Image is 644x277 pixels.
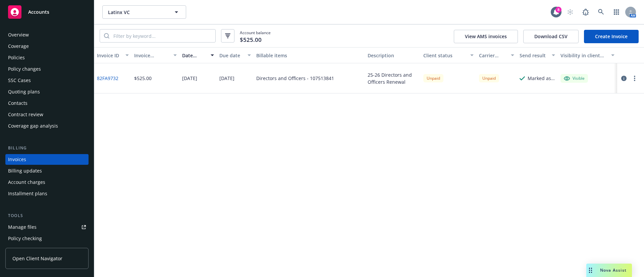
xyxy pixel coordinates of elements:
[423,74,443,82] div: Unpaid
[5,29,89,40] a: Overview
[584,30,639,43] a: Create Invoice
[564,75,585,81] div: Visible
[5,165,89,176] a: Billing updates
[8,188,47,199] div: Installment plans
[8,222,37,232] div: Manage files
[8,177,45,188] div: Account charges
[219,75,234,82] div: [DATE]
[517,47,558,63] button: Send result
[5,177,89,188] a: Account charges
[8,75,31,86] div: SSC Cases
[610,5,623,19] a: Switch app
[182,75,197,82] div: [DATE]
[479,74,499,82] div: Unpaid
[5,188,89,199] a: Installment plans
[5,75,89,86] a: SSC Cases
[5,86,89,97] a: Quoting plans
[179,47,217,63] button: Date issued
[8,86,40,97] div: Quoting plans
[94,47,131,63] button: Invoice ID
[586,264,595,277] div: Drag to move
[108,9,166,16] span: Latinx VC
[5,212,89,219] div: Tools
[8,52,25,63] div: Policies
[423,52,466,59] div: Client status
[97,52,121,59] div: Invoice ID
[5,154,89,165] a: Invoices
[586,264,632,277] button: Nova Assist
[421,47,476,63] button: Client status
[560,52,607,59] div: Visibility in client dash
[8,98,28,109] div: Contacts
[5,121,89,131] a: Coverage gap analysis
[368,52,418,59] div: Description
[134,52,170,59] div: Invoice amount
[5,98,89,109] a: Contacts
[219,52,244,59] div: Due date
[134,75,152,82] div: $525.00
[555,7,561,13] div: 8
[8,121,58,131] div: Coverage gap analysis
[8,64,41,74] div: Policy changes
[454,30,518,43] button: View AMS invoices
[12,255,62,262] span: Open Client Navigator
[5,222,89,232] a: Manage files
[240,30,271,42] span: Account balance
[5,233,89,244] a: Policy checking
[254,47,365,63] button: Billable items
[97,75,118,82] a: 82FA9732
[579,5,592,19] a: Report a Bug
[563,5,577,19] a: Start snowing
[256,75,334,82] div: Directors and Officers - 107513841
[5,41,89,52] a: Coverage
[131,47,180,63] button: Invoice amount
[256,52,362,59] div: Billable items
[8,154,26,165] div: Invoices
[8,41,29,52] div: Coverage
[476,47,517,63] button: Carrier status
[8,29,29,40] div: Overview
[479,52,507,59] div: Carrier status
[558,47,617,63] button: Visibility in client dash
[8,109,43,120] div: Contract review
[365,47,421,63] button: Description
[528,75,555,82] div: Marked as sent
[8,165,42,176] div: Billing updates
[600,267,627,273] span: Nova Assist
[8,233,42,244] div: Policy checking
[5,64,89,74] a: Policy changes
[5,145,89,151] div: Billing
[5,52,89,63] a: Policies
[240,36,262,44] span: $525.00
[368,71,418,85] div: 25-26 Directors and Officers Renewal
[182,52,207,59] div: Date issued
[217,47,254,63] button: Due date
[28,9,49,15] span: Accounts
[523,30,579,43] button: Download CSV
[102,5,186,19] button: Latinx VC
[520,52,548,59] div: Send result
[104,33,109,39] svg: Search
[5,109,89,120] a: Contract review
[109,29,215,42] input: Filter by keyword...
[594,5,608,19] a: Search
[5,3,89,21] a: Accounts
